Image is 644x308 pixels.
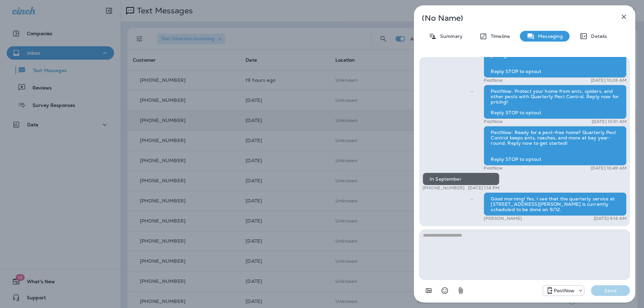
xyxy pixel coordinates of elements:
p: [DATE] 10:49 AM [591,166,627,171]
div: PestNow: Protect your home from ants, spiders, and other pests with Quarterly Pest Control. Reply... [484,38,627,78]
button: Add in a premade template [422,284,435,297]
p: [DATE] 10:51 AM [592,119,627,124]
div: In September [423,173,499,185]
p: Summary [437,34,463,39]
p: PestNow [554,288,575,293]
p: Timeline [487,34,510,39]
span: Sent [470,88,474,94]
button: Select an emoji [438,284,451,297]
p: (No Name) [422,15,605,21]
div: +1 (703) 691-5149 [543,287,584,295]
p: [DATE] 10:26 AM [591,78,627,83]
div: PestNow: Ready for a pest-free home? Quarterly Pest Control keeps ants, roaches, and more at bay ... [484,126,627,166]
p: [DATE] 9:14 AM [594,216,627,221]
p: Details [588,34,607,39]
div: PestNow: Protect your home from ants, spiders, and other pests with Quarterly Pest Control. Reply... [484,85,627,119]
p: Messaging [535,34,563,39]
p: PestNow [484,166,503,171]
p: PestNow [484,119,503,124]
p: [PHONE_NUMBER] [423,185,465,191]
p: [PERSON_NAME] [484,216,522,221]
p: PestNow [484,78,503,83]
p: [DATE] 1:14 PM [468,185,499,191]
div: Good morning! Yes, I see that the quarterly service at [STREET_ADDRESS][PERSON_NAME] is currently... [484,192,627,216]
span: Sent [470,195,474,201]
